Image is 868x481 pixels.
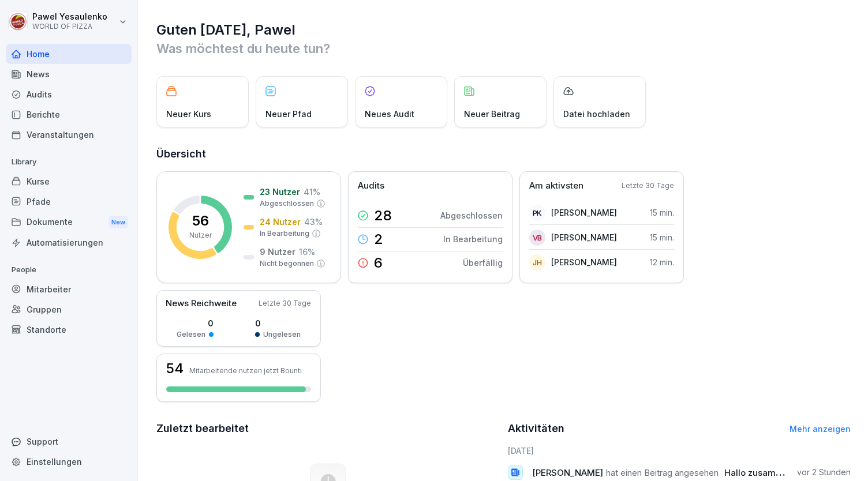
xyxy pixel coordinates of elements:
p: WORLD OF PIZZA [32,22,107,31]
p: 43 % [304,216,323,228]
span: [PERSON_NAME] [532,467,603,478]
div: PK [529,205,545,221]
p: 9 Nutzer [260,246,295,258]
p: [PERSON_NAME] [551,231,617,243]
a: Standorte [6,320,132,340]
div: Dokumente [6,212,132,233]
h3: 54 [166,362,184,375]
p: Library [6,153,132,171]
p: Datei hochladen [563,108,630,120]
div: JH [529,254,545,270]
p: 0 [255,317,301,329]
a: Home [6,44,132,64]
h6: [DATE] [508,445,851,457]
p: 56 [192,214,209,228]
a: Einstellungen [6,452,132,472]
a: Mitarbeiter [6,279,132,299]
p: Nutzer [189,230,212,240]
h2: Aktivitäten [508,420,564,437]
p: 12 min. [650,256,674,268]
a: Veranstaltungen [6,125,132,145]
p: Neuer Beitrag [464,108,520,120]
span: hat einen Beitrag angesehen [606,467,719,478]
p: 16 % [299,246,315,258]
p: 15 min. [650,206,674,219]
p: 6 [374,256,383,270]
p: People [6,261,132,279]
p: News Reichweite [166,297,237,310]
h1: Guten [DATE], Pawel [156,21,851,39]
h2: Zuletzt bearbeitet [156,420,500,437]
p: vor 2 Stunden [797,467,851,478]
p: In Bearbeitung [260,228,309,239]
p: Neues Audit [365,108,414,120]
a: Audits [6,84,132,104]
a: Gruppen [6,299,132,320]
a: Pfade [6,191,132,212]
p: Letzte 30 Tage [622,181,674,191]
p: Letzte 30 Tage [259,298,311,309]
p: Neuer Kurs [166,108,211,120]
p: Pawel Yesaulenko [32,12,107,22]
p: 15 min. [650,231,674,243]
p: Nicht begonnen [260,258,314,269]
p: Mitarbeitende nutzen jetzt Bounti [189,366,302,375]
p: Audits [358,179,384,193]
p: Gelesen [177,329,205,340]
p: Was möchtest du heute tun? [156,39,851,58]
p: 0 [177,317,214,329]
p: [PERSON_NAME] [551,206,617,219]
div: VB [529,230,545,246]
p: Neuer Pfad [265,108,312,120]
a: DokumenteNew [6,212,132,233]
p: Überfällig [463,257,503,269]
a: Berichte [6,104,132,125]
a: News [6,64,132,84]
a: Mehr anzeigen [790,424,851,434]
p: Am aktivsten [529,179,583,193]
p: Ungelesen [263,329,301,340]
h2: Übersicht [156,146,851,162]
p: 41 % [304,186,320,198]
p: In Bearbeitung [443,233,503,245]
div: Support [6,431,132,452]
div: New [108,216,128,229]
p: Abgeschlossen [440,209,503,221]
a: Automatisierungen [6,232,132,253]
a: Kurse [6,171,132,191]
p: 24 Nutzer [260,216,301,228]
p: 28 [374,209,392,223]
p: 23 Nutzer [260,186,300,198]
p: Abgeschlossen [260,198,314,209]
p: 2 [374,232,383,246]
p: [PERSON_NAME] [551,256,617,268]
